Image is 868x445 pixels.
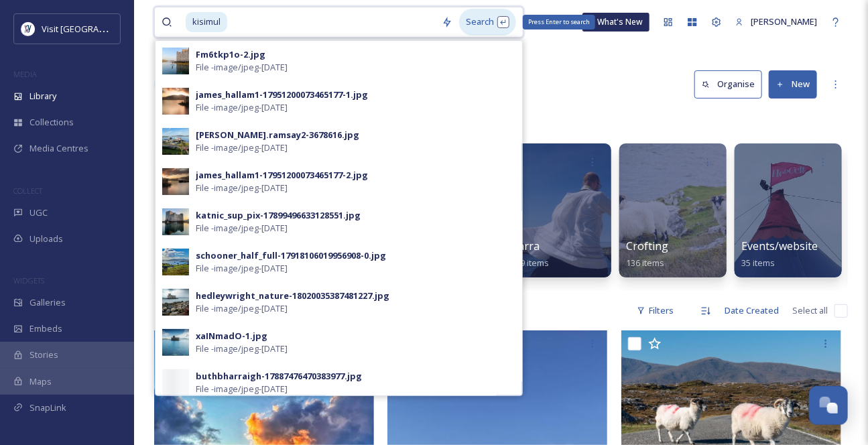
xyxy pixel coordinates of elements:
[154,304,186,317] span: 162 file s
[511,240,549,269] a: Barra169 items
[511,257,549,269] span: 169 items
[741,239,818,253] span: Events/website
[162,48,189,74] img: Fm6tkp1o-2.jpg
[29,401,66,414] span: SnapLink
[729,9,824,35] a: [PERSON_NAME]
[196,342,288,355] span: File - image/jpeg - [DATE]
[196,209,361,222] div: katnic_sup_pix-17899496633128551.jpg
[196,129,359,141] div: [PERSON_NAME].ramsay2-3678616.jpg
[751,15,817,27] span: [PERSON_NAME]
[809,386,848,425] button: Open Chat
[582,13,649,31] a: What's New
[42,22,145,35] span: Visit [GEOGRAPHIC_DATA]
[769,70,817,98] button: New
[186,12,227,31] span: kisimul
[718,298,786,324] div: Date Created
[29,233,63,245] span: Uploads
[162,168,189,195] img: james_hallam1-17951200073465177-2.jpg
[29,116,74,129] span: Collections
[13,275,44,285] span: WIDGETS
[13,186,42,196] span: COLLECT
[29,296,66,309] span: Galleries
[196,61,288,74] span: File - image/jpeg - [DATE]
[511,239,540,253] span: Barra
[196,182,288,194] span: File - image/jpeg - [DATE]
[29,322,62,335] span: Embeds
[741,257,775,269] span: 35 items
[162,88,189,115] img: james_hallam1-17951200073465177-1.jpg
[162,208,189,235] img: katnic_sup_pix-17899496633128551.jpg
[196,222,288,235] span: File - image/jpeg - [DATE]
[196,262,288,275] span: File - image/jpeg - [DATE]
[196,249,386,262] div: schooner_half_full-17918106019956908-0.jpg
[196,383,288,395] span: File - image/jpeg - [DATE]
[162,249,189,275] img: schooner_half_full-17918106019956908-0.jpg
[13,69,37,79] span: MEDIA
[196,48,265,61] div: Fm6tkp1o-2.jpg
[196,101,288,114] span: File - image/jpeg - [DATE]
[196,88,368,101] div: james_hallam1-17951200073465177-1.jpg
[741,240,818,269] a: Events/website35 items
[29,142,88,155] span: Media Centres
[29,375,52,388] span: Maps
[792,304,828,317] span: Select all
[196,290,389,302] div: hedleywright_nature-18020035387481227.jpg
[21,22,35,36] img: Untitled%20design%20%2897%29.png
[459,9,516,35] div: Search
[29,90,56,103] span: Library
[630,298,680,324] div: Filters
[694,70,769,98] a: Organise
[196,370,362,383] div: buthbharraigh-17887476470383977.jpg
[29,206,48,219] span: UGC
[29,348,58,361] span: Stories
[626,257,664,269] span: 136 items
[694,70,762,98] button: Organise
[162,128,189,155] img: 029053f4-dc84-4e49-b59d-31053848a478.jpg
[196,141,288,154] span: File - image/jpeg - [DATE]
[162,289,189,316] img: 5FF3CD70-8BDB-46B2-BDA8-39E356105452.jpeg
[196,302,288,315] span: File - image/jpeg - [DATE]
[523,15,595,29] div: Press Enter to search
[162,329,189,356] img: xaINmadO-1.jpg
[626,239,668,253] span: Crofting
[196,169,368,182] div: james_hallam1-17951200073465177-2.jpg
[626,240,668,269] a: Crofting136 items
[196,330,267,342] div: xaINmadO-1.jpg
